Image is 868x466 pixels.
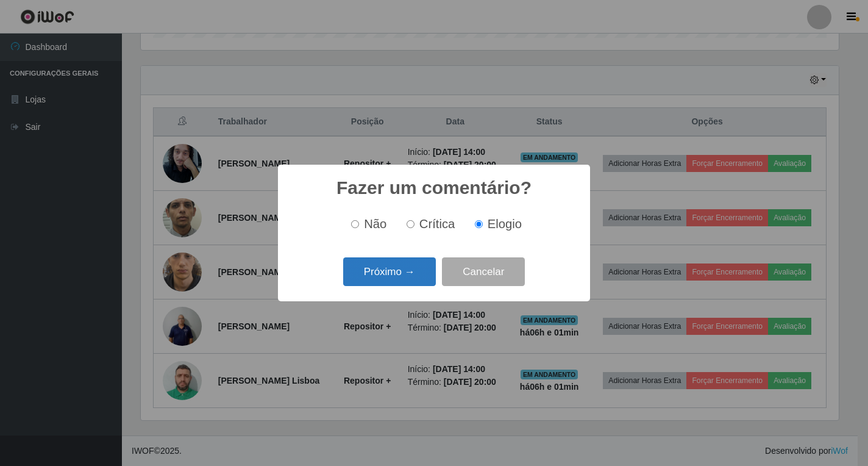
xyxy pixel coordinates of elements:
[488,217,522,231] span: Elogio
[475,220,483,228] input: Elogio
[407,220,414,228] input: Crítica
[343,257,436,286] button: Próximo →
[351,220,359,228] input: Não
[364,217,386,231] span: Não
[442,257,525,286] button: Cancelar
[419,217,455,231] span: Crítica
[336,177,532,199] h2: Fazer um comentário?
